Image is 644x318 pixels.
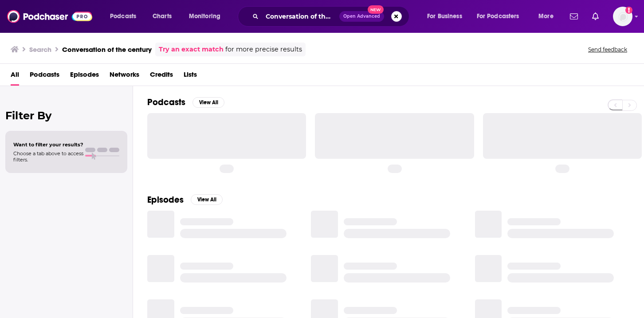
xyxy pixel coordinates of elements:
[159,44,224,55] a: Try an exact match
[192,97,224,108] button: View All
[29,45,51,54] h3: Search
[5,109,127,122] h2: Filter By
[62,45,152,54] h3: Conversation of the century
[110,10,136,23] span: Podcasts
[189,10,220,23] span: Monitoring
[70,67,99,86] a: Episodes
[11,67,19,86] a: All
[147,194,223,205] a: EpisodesView All
[585,46,630,53] button: Send feedback
[7,8,92,25] img: Podchaser - Follow, Share and Rate Podcasts
[147,9,177,24] a: Charts
[225,44,302,55] span: for more precise results
[262,9,339,24] input: Search podcasts, credits, & more...
[13,141,83,148] span: Want to filter your results?
[191,194,223,205] button: View All
[427,10,462,23] span: For Business
[104,9,148,24] button: open menu
[566,9,581,24] a: Show notifications dropdown
[477,10,519,23] span: For Podcasters
[147,97,185,108] h2: Podcasts
[589,9,602,24] a: Show notifications dropdown
[421,9,473,24] button: open menu
[30,67,59,86] a: Podcasts
[625,7,632,14] svg: Add a profile image
[184,67,197,86] a: Lists
[613,7,632,26] button: Show profile menu
[471,9,532,24] button: open menu
[538,10,554,23] span: More
[147,194,184,205] h2: Episodes
[613,7,632,26] img: User Profile
[183,9,232,24] button: open menu
[613,7,632,26] span: Logged in as HWrepandcomms
[150,67,173,86] a: Credits
[110,67,139,86] a: Networks
[343,14,380,19] span: Open Advanced
[246,6,418,27] div: Search podcasts, credits, & more...
[153,10,172,23] span: Charts
[13,150,83,163] span: Choose a tab above to access filters.
[339,11,384,22] button: Open AdvancedNew
[532,9,565,24] button: open menu
[147,97,224,108] a: PodcastsView All
[368,5,384,14] span: New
